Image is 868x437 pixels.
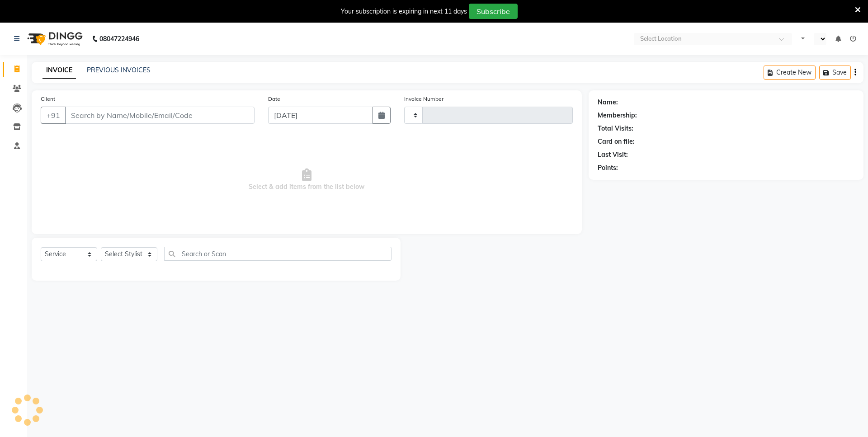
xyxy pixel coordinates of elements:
input: Search by Name/Mobile/Email/Code [65,107,255,124]
button: +91 [41,107,66,124]
div: Total Visits: [598,124,633,133]
span: Select & add items from the list below [41,135,573,225]
button: Save [819,66,851,80]
button: Create New [764,66,816,80]
div: Points: [598,163,618,173]
a: PREVIOUS INVOICES [87,66,151,74]
button: Subscribe [469,4,518,19]
label: Client [41,95,55,103]
a: INVOICE [42,62,76,79]
label: Invoice Number [404,95,443,103]
div: Card on file: [598,137,635,146]
input: Search or Scan [164,247,392,261]
div: Membership: [598,111,637,120]
div: Select Location [640,34,682,43]
div: Your subscription is expiring in next 11 days [341,7,467,16]
div: Last Visit: [598,150,628,160]
label: Date [268,95,280,103]
b: 08047224946 [99,26,139,52]
img: logo [23,26,85,52]
div: Name: [598,98,618,107]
